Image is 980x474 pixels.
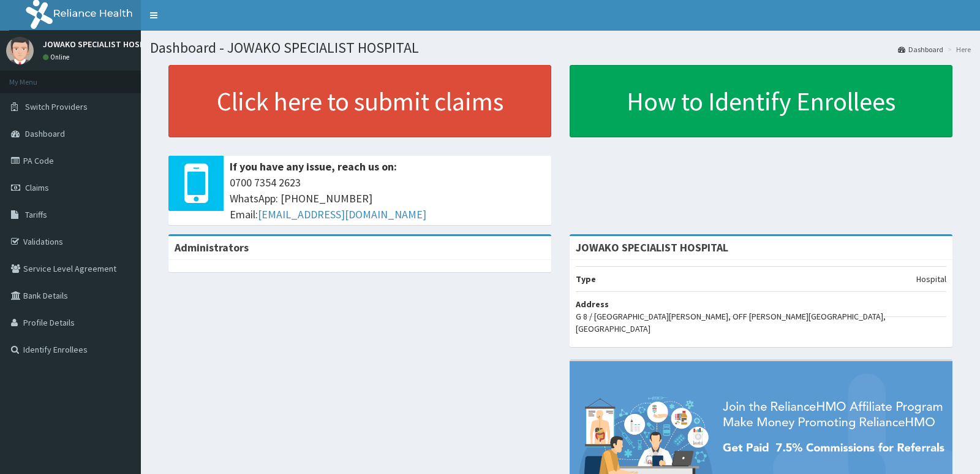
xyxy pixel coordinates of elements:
b: Administrators [175,240,249,254]
img: User Image [6,37,34,64]
b: Type [576,273,596,285]
p: Hospital [916,273,946,285]
span: Claims [25,182,49,193]
h1: Dashboard - JOWAKO SPECIALIST HOSPITAL [150,40,971,56]
span: Switch Providers [25,101,88,112]
li: Here [944,44,971,55]
p: G 8 / [GEOGRAPHIC_DATA][PERSON_NAME], OFF [PERSON_NAME][GEOGRAPHIC_DATA], [GEOGRAPHIC_DATA] [576,310,946,335]
b: If you have any issue, reach us on: [230,159,397,174]
strong: JOWAKO SPECIALIST HOSPITAL [576,240,728,254]
a: How to Identify Enrollees [570,65,952,137]
span: Dashboard [25,128,65,139]
a: [EMAIL_ADDRESS][DOMAIN_NAME] [258,207,426,221]
a: Click here to submit claims [168,65,551,137]
span: Tariffs [25,209,47,220]
span: 0700 7354 2623 WhatsApp: [PHONE_NUMBER] Email: [230,175,545,222]
a: Online [43,53,72,61]
a: Dashboard [898,44,943,55]
p: JOWAKO SPECIALIST HOSPITAL [43,40,161,48]
b: Address [576,299,609,310]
